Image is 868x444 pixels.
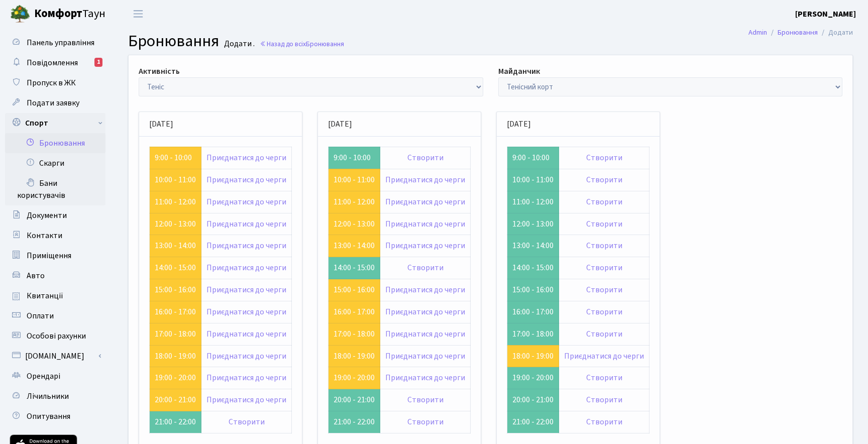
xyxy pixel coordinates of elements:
[155,174,196,185] a: 10:00 - 11:00
[329,389,380,411] td: 20:00 - 21:00
[5,53,105,73] a: Повідомлення1
[385,196,465,207] a: Приєднатися до черги
[329,257,380,279] td: 14:00 - 15:00
[334,218,375,230] a: 12:00 - 13:00
[385,351,465,362] a: Приєднатися до черги
[34,6,82,22] b: Комфорт
[385,328,465,340] a: Приєднатися до черги
[795,9,856,20] b: [PERSON_NAME]
[586,416,622,427] a: Створити
[5,226,105,246] a: Контакти
[150,411,201,433] td: 21:00 - 22:00
[229,416,265,427] a: Створити
[27,230,62,241] span: Контакти
[260,39,344,49] a: Назад до всіхБронювання
[5,246,105,266] a: Приміщення
[748,27,767,38] a: Admin
[27,77,76,88] span: Пропуск в ЖК
[507,147,559,169] td: 9:00 - 10:00
[27,290,63,301] span: Квитанції
[5,173,105,205] a: Бани користувачів
[5,386,105,406] a: Лічильники
[10,4,30,24] img: logo.png
[586,174,622,185] a: Створити
[206,351,286,362] a: Приєднатися до черги
[206,152,286,163] a: Приєднатися до черги
[206,306,286,317] a: Приєднатися до черги
[733,22,868,43] nav: breadcrumb
[385,174,465,185] a: Приєднатися до черги
[5,33,105,53] a: Панель управління
[507,169,559,191] td: 10:00 - 11:00
[407,262,444,273] a: Створити
[155,328,196,340] a: 17:00 - 18:00
[385,218,465,230] a: Приєднатися до черги
[27,391,69,402] span: Лічильники
[206,240,286,251] a: Приєднатися до черги
[5,133,105,153] a: Бронювання
[507,235,559,257] td: 13:00 - 14:00
[507,191,559,213] td: 11:00 - 12:00
[586,152,622,163] a: Створити
[586,328,622,340] a: Створити
[498,65,540,77] label: Майданчик
[128,30,219,53] span: Бронювання
[507,389,559,411] td: 20:00 - 21:00
[5,205,105,226] a: Документи
[586,306,622,317] a: Створити
[497,112,660,137] div: [DATE]
[385,372,465,383] a: Приєднатися до черги
[334,240,375,251] a: 13:00 - 14:00
[206,262,286,273] a: Приєднатися до черги
[139,112,302,137] div: [DATE]
[222,39,255,49] small: Додати .
[507,279,559,301] td: 15:00 - 16:00
[512,351,554,362] a: 18:00 - 19:00
[586,284,622,295] a: Створити
[27,330,86,342] span: Особові рахунки
[5,93,105,113] a: Подати заявку
[155,394,196,405] a: 20:00 - 21:00
[27,250,71,261] span: Приміщення
[206,328,286,340] a: Приєднатися до черги
[407,152,444,163] a: Створити
[155,372,196,383] a: 19:00 - 20:00
[334,328,375,340] a: 17:00 - 18:00
[5,306,105,326] a: Оплати
[126,6,151,22] button: Переключити навігацію
[5,266,105,286] a: Авто
[27,210,67,221] span: Документи
[155,351,196,362] a: 18:00 - 19:00
[27,97,79,108] span: Подати заявку
[407,416,444,427] a: Створити
[385,284,465,295] a: Приєднатися до черги
[306,39,344,49] span: Бронювання
[564,351,644,362] a: Приєднатися до черги
[27,310,54,321] span: Оплати
[507,411,559,433] td: 21:00 - 22:00
[5,326,105,346] a: Особові рахунки
[5,286,105,306] a: Квитанції
[385,306,465,317] a: Приєднатися до черги
[507,367,559,389] td: 19:00 - 20:00
[34,6,105,23] span: Таун
[5,73,105,93] a: Пропуск в ЖК
[27,411,70,422] span: Опитування
[5,113,105,133] a: Спорт
[795,8,856,20] a: [PERSON_NAME]
[5,366,105,386] a: Орендарі
[155,306,196,317] a: 16:00 - 17:00
[407,394,444,405] a: Створити
[206,218,286,230] a: Приєднатися до черги
[778,27,818,38] a: Бронювання
[27,57,78,68] span: Повідомлення
[818,27,853,38] li: Додати
[318,112,481,137] div: [DATE]
[94,58,102,67] div: 1
[586,196,622,207] a: Створити
[507,257,559,279] td: 14:00 - 15:00
[155,284,196,295] a: 15:00 - 16:00
[586,372,622,383] a: Створити
[155,196,196,207] a: 11:00 - 12:00
[586,240,622,251] a: Створити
